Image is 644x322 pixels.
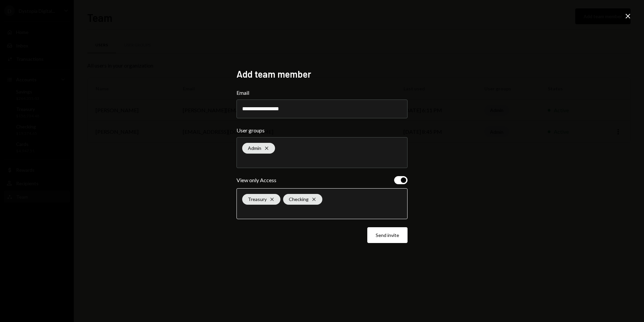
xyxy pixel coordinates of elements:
div: Treasury [242,194,280,205]
div: Checking [283,194,322,205]
div: Admin [242,143,275,154]
div: View only Access [236,176,276,184]
label: Email [236,89,408,97]
label: User groups [236,126,408,134]
h2: Add team member [236,68,408,81]
button: Send invite [367,227,408,243]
